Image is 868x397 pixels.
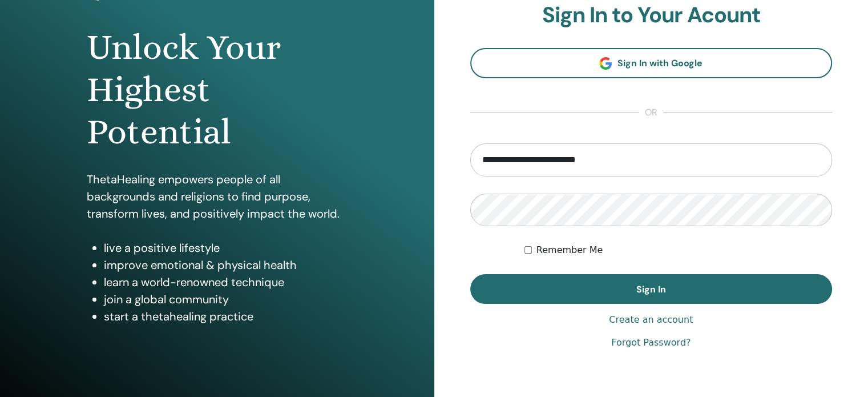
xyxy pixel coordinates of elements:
div: Keep me authenticated indefinitely or until I manually logout [524,243,832,257]
p: ThetaHealing empowers people of all backgrounds and religions to find purpose, transform lives, a... [87,171,348,222]
label: Remember Me [536,243,603,257]
span: Sign In with Google [617,57,703,69]
span: or [639,106,663,119]
a: Forgot Password? [611,336,691,350]
button: Sign In [470,274,833,304]
li: join a global community [104,291,348,308]
span: Sign In [636,283,666,295]
h2: Sign In to Your Acount [470,2,833,29]
li: improve emotional & physical health [104,256,348,274]
a: Sign In with Google [470,48,833,78]
a: Create an account [609,313,693,327]
h1: Unlock Your Highest Potential [87,26,348,154]
li: live a positive lifestyle [104,239,348,256]
li: learn a world-renowned technique [104,274,348,291]
li: start a thetahealing practice [104,308,348,325]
